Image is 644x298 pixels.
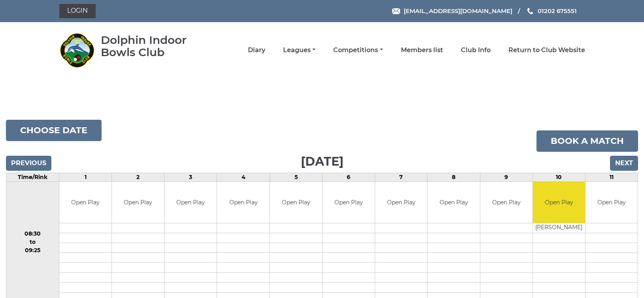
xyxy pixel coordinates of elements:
[610,156,638,171] input: Next
[480,182,533,223] td: Open Play
[112,173,164,181] td: 2
[270,173,322,181] td: 5
[533,223,585,233] td: [PERSON_NAME]
[270,182,322,223] td: Open Play
[322,173,375,181] td: 6
[248,46,265,55] a: Diary
[6,156,51,171] input: Previous
[533,173,585,181] td: 10
[59,173,112,181] td: 1
[283,46,315,55] a: Leagues
[217,182,269,223] td: Open Play
[404,7,512,15] span: [EMAIL_ADDRESS][DOMAIN_NAME]
[323,182,375,223] td: Open Play
[59,32,95,68] img: Dolphin Indoor Bowls Club
[333,46,383,55] a: Competitions
[536,130,638,152] a: Book a match
[461,46,491,55] a: Club Info
[480,173,533,181] td: 9
[164,173,217,181] td: 3
[217,173,270,181] td: 4
[164,182,217,223] td: Open Play
[392,6,512,15] a: Email [EMAIL_ADDRESS][DOMAIN_NAME]
[526,6,577,15] a: Phone us 01202 675551
[6,173,59,181] td: Time/Rink
[538,7,577,15] span: 01202 675551
[112,182,164,223] td: Open Play
[428,182,480,223] td: Open Play
[59,182,111,223] td: Open Play
[533,182,585,223] td: Open Play
[59,4,96,18] a: Login
[101,34,210,58] div: Dolphin Indoor Bowls Club
[392,8,400,14] img: Email
[401,46,443,55] a: Members list
[527,8,533,14] img: Phone us
[585,182,638,223] td: Open Play
[6,120,102,141] button: Choose date
[375,173,427,181] td: 7
[427,173,480,181] td: 8
[508,46,585,55] a: Return to Club Website
[375,182,427,223] td: Open Play
[585,173,638,181] td: 11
